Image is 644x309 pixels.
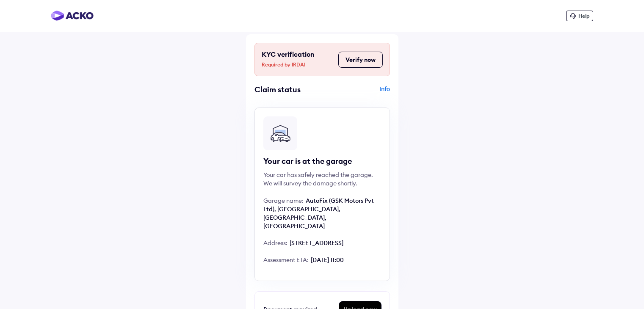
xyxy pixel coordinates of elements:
[290,239,343,247] span: [STREET_ADDRESS]
[263,171,381,188] div: Your car has safely reached the garage. We will survey the damage shortly.
[263,156,381,166] div: Your car is at the garage
[263,197,374,230] span: AutoFix (GSK Motors Pvt Ltd), [GEOGRAPHIC_DATA], [GEOGRAPHIC_DATA], [GEOGRAPHIC_DATA]
[311,256,344,264] span: [DATE] 11:00
[263,256,309,264] span: Assessment ETA:
[262,61,334,69] span: Required by IRDAI
[51,11,94,21] img: horizontal-gradient.png
[263,239,287,247] span: Address:
[324,85,390,101] div: Info
[578,13,589,19] span: Help
[263,197,304,204] span: Garage name:
[338,52,383,68] button: Verify now
[254,85,320,94] div: Claim status
[262,50,334,69] div: KYC verification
